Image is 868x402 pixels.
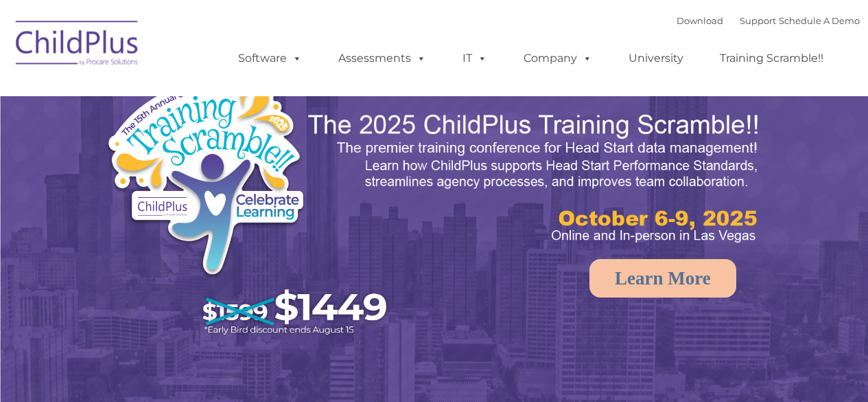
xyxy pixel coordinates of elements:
[740,15,776,26] a: Support
[677,15,860,26] font: |
[510,45,606,72] a: Company
[615,45,697,72] a: University
[224,45,316,72] a: Software
[779,15,860,26] a: Schedule A Demo
[325,45,440,72] a: Assessments
[677,15,723,26] a: Download
[9,11,146,80] img: ChildPlus by Procare Solutions
[706,45,837,72] a: Training Scramble!!
[589,259,736,298] a: Learn More
[449,45,501,72] a: IT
